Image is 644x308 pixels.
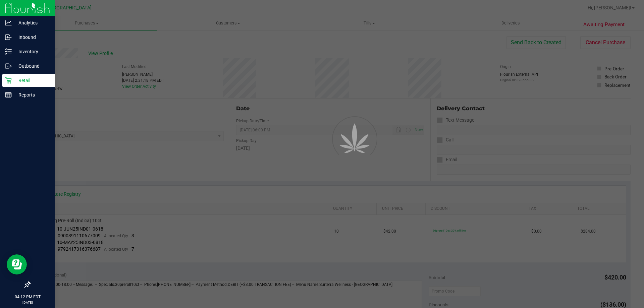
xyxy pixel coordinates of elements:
[5,19,12,26] inline-svg: Analytics
[12,48,52,56] p: Inventory
[5,77,12,84] inline-svg: Retail
[5,48,12,55] inline-svg: Inventory
[12,33,52,41] p: Inbound
[12,19,52,27] p: Analytics
[5,63,12,69] inline-svg: Outbound
[12,62,52,70] p: Outbound
[12,91,52,99] p: Reports
[12,76,52,84] p: Retail
[3,294,52,300] p: 04:12 PM EDT
[5,91,12,98] inline-svg: Reports
[7,254,27,274] iframe: Resource center
[5,34,12,41] inline-svg: Inbound
[3,300,52,305] p: [DATE]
